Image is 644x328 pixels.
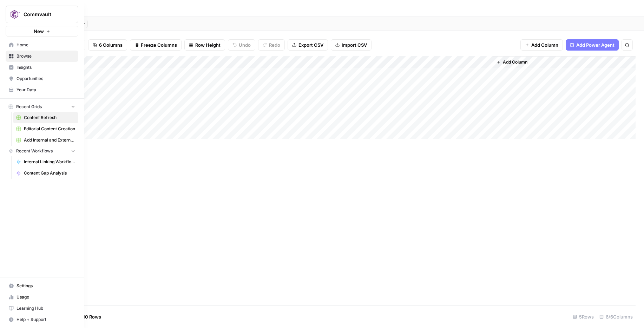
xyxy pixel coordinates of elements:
span: Export CSV [298,41,323,48]
button: 6 Columns [88,39,127,51]
span: Usage [17,294,75,300]
span: Redo [269,41,280,48]
button: Add Power Agent [566,39,619,51]
span: Import CSV [342,41,367,48]
span: New [34,28,44,35]
span: Insights [17,64,75,71]
span: Browse [17,53,75,59]
span: Add Internal and External Links [24,137,75,143]
span: 6 Columns [99,41,123,48]
button: Undo [228,39,255,51]
img: Commvault Logo [8,8,21,21]
span: Undo [239,41,251,48]
span: Freeze Columns [141,41,177,48]
a: Internal Linking Workflow_Blogs [13,156,78,168]
span: Internal Linking Workflow_Blogs [24,159,75,165]
span: Row Height [195,41,221,48]
span: Home [17,42,75,48]
span: Add Column [503,59,527,65]
a: Learning Hub [6,303,78,314]
span: Commvault [24,11,66,18]
button: Import CSV [331,39,372,51]
a: Your Data [6,84,78,96]
span: Help + Support [17,316,75,323]
a: Add Internal and External Links [13,135,78,146]
div: 6/6 Columns [597,311,636,322]
a: Content Refresh [13,112,78,123]
div: 5 Rows [570,311,597,322]
span: Add Column [531,41,558,48]
button: Row Height [184,39,225,51]
button: Redo [258,39,285,51]
a: Browse [6,51,78,62]
a: Usage [6,291,78,303]
a: Home [6,39,78,51]
span: Recent Workflows [16,148,53,154]
a: Editorial Content Creation [13,123,78,135]
span: Learning Hub [17,305,75,311]
a: Insights [6,62,78,73]
button: Recent Workflows [6,146,78,156]
span: Content Gap Analysis [24,170,75,176]
button: Workspace: Commvault [6,6,78,23]
span: Settings [17,283,75,289]
span: Recent Grids [16,104,42,110]
span: Editorial Content Creation [24,126,75,132]
span: Your Data [17,87,75,93]
button: Export CSV [288,39,328,51]
span: Add 10 Rows [73,313,101,320]
a: Settings [6,280,78,291]
a: Content Gap Analysis [13,168,78,179]
button: Add Column [494,58,530,67]
button: Add Column [520,39,563,51]
span: Content Refresh [24,114,75,121]
button: New [6,26,78,37]
span: Add Power Agent [576,41,615,48]
button: Help + Support [6,314,78,325]
button: Freeze Columns [130,39,182,51]
span: Opportunities [17,76,75,82]
a: Opportunities [6,73,78,84]
button: Recent Grids [6,101,78,112]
